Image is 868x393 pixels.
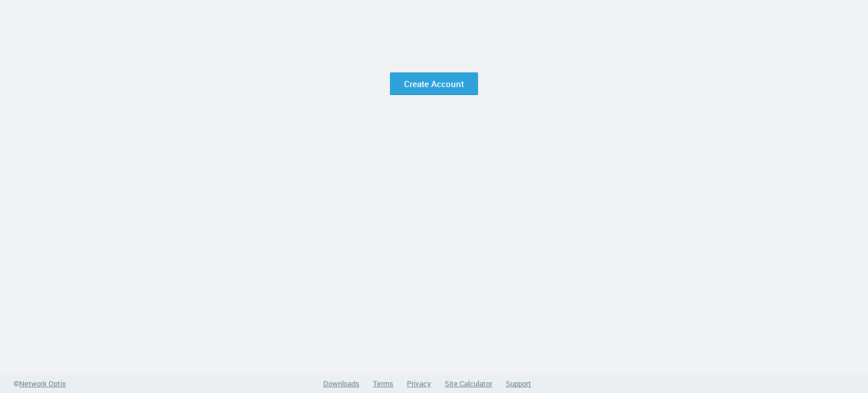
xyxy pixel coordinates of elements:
[407,378,431,388] a: Privacy
[14,378,66,390] a: ©Network Optix
[445,378,492,388] a: Site Calculator
[323,378,359,388] a: Downloads
[19,378,66,388] span: Network Optix
[390,72,478,95] a: Create Account
[506,378,531,388] a: Support
[373,378,393,388] a: Terms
